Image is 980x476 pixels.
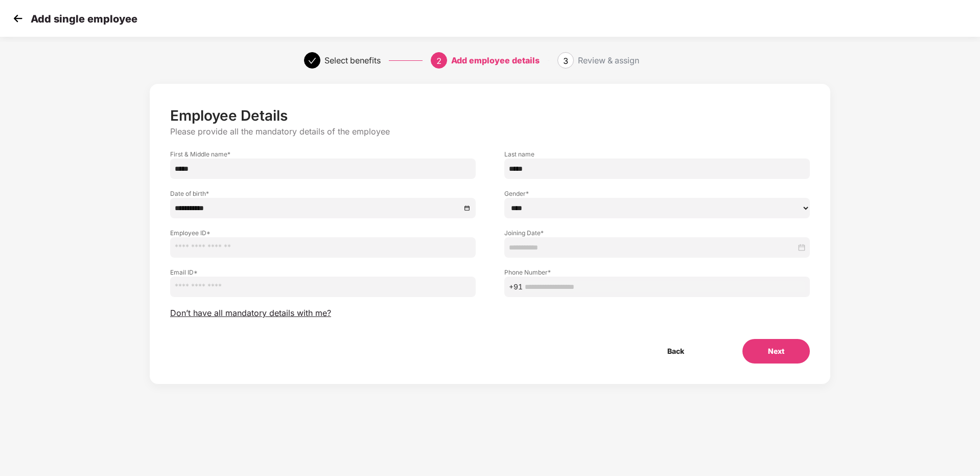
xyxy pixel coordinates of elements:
[10,11,26,26] img: svg+xml;base64,PHN2ZyB4bWxucz0iaHR0cDovL3d3dy53My5vcmcvMjAwMC9zdmciIHdpZHRoPSIzMCIgaGVpZ2h0PSIzMC...
[504,229,810,237] label: Joining Date
[170,308,331,319] span: Don’t have all mandatory details with me?
[170,189,476,198] label: Date of birth
[742,339,810,364] button: Next
[504,268,810,277] label: Phone Number
[170,229,476,237] label: Employee ID
[504,150,810,158] label: Last name
[436,56,441,66] span: 2
[578,52,639,69] div: Review & assign
[509,281,523,292] span: +91
[308,57,316,65] span: check
[563,56,568,66] span: 3
[504,189,810,198] label: Gender
[324,52,381,69] div: Select benefits
[170,107,810,124] p: Employee Details
[642,339,710,364] button: Back
[451,52,540,69] div: Add employee details
[170,268,476,277] label: Email ID
[31,13,137,25] p: Add single employee
[170,150,476,158] label: First & Middle name
[170,126,810,137] p: Please provide all the mandatory details of the employee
